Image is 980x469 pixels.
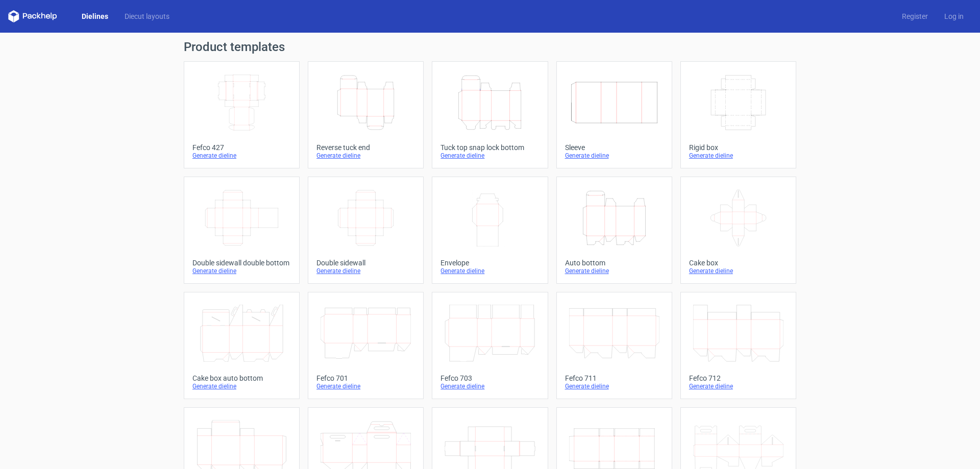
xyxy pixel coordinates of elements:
[689,143,788,152] div: Rigid box
[565,382,664,390] div: Generate dieline
[192,143,291,152] div: Fefco 427
[184,177,300,284] a: Double sidewall double bottomGenerate dieline
[565,267,664,275] div: Generate dieline
[73,11,116,21] a: Dielines
[689,382,788,390] div: Generate dieline
[192,374,291,382] div: Cake box auto bottom
[556,61,672,168] a: SleeveGenerate dieline
[565,152,664,160] div: Generate dieline
[565,143,664,152] div: Sleeve
[680,177,796,284] a: Cake boxGenerate dieline
[316,152,415,160] div: Generate dieline
[116,11,178,21] a: Diecut layouts
[440,374,539,382] div: Fefco 703
[565,374,664,382] div: Fefco 711
[316,374,415,382] div: Fefco 701
[308,292,424,399] a: Fefco 701Generate dieline
[556,292,672,399] a: Fefco 711Generate dieline
[440,382,539,390] div: Generate dieline
[316,382,415,390] div: Generate dieline
[556,177,672,284] a: Auto bottomGenerate dieline
[316,267,415,275] div: Generate dieline
[689,259,788,267] div: Cake box
[440,259,539,267] div: Envelope
[565,259,664,267] div: Auto bottom
[192,152,291,160] div: Generate dieline
[440,267,539,275] div: Generate dieline
[432,177,548,284] a: EnvelopeGenerate dieline
[316,143,415,152] div: Reverse tuck end
[689,267,788,275] div: Generate dieline
[192,267,291,275] div: Generate dieline
[680,292,796,399] a: Fefco 712Generate dieline
[308,61,424,168] a: Reverse tuck endGenerate dieline
[440,143,539,152] div: Tuck top snap lock bottom
[308,177,424,284] a: Double sidewallGenerate dieline
[184,61,300,168] a: Fefco 427Generate dieline
[184,41,796,53] h1: Product templates
[689,152,788,160] div: Generate dieline
[192,382,291,390] div: Generate dieline
[184,292,300,399] a: Cake box auto bottomGenerate dieline
[680,61,796,168] a: Rigid boxGenerate dieline
[192,259,291,267] div: Double sidewall double bottom
[689,374,788,382] div: Fefco 712
[432,292,548,399] a: Fefco 703Generate dieline
[432,61,548,168] a: Tuck top snap lock bottomGenerate dieline
[316,259,415,267] div: Double sidewall
[936,11,972,21] a: Log in
[440,152,539,160] div: Generate dieline
[894,11,936,21] a: Register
